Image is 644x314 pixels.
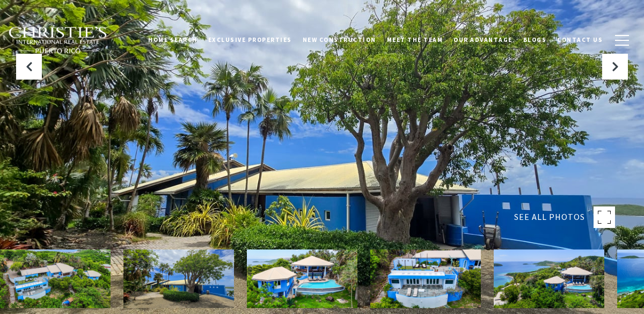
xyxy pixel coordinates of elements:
[453,36,513,44] span: Our Advantage
[448,26,518,53] a: Our Advantage
[514,210,585,224] span: SEE ALL PHOTOS
[382,26,449,53] a: Meet the Team
[523,36,547,44] span: Blogs
[8,26,108,54] img: Christie's International Real Estate black text logo
[303,36,376,44] span: New Construction
[370,249,481,308] img: 3 LA QUINTA MELONES BEACH BARRIO FLAMENCO
[518,26,552,53] a: Blogs
[143,26,203,53] a: Home Search
[123,249,234,308] img: 3 LA QUINTA MELONES BEACH BARRIO FLAMENCO
[203,26,297,53] a: Exclusive Properties
[297,26,382,53] a: New Construction
[247,249,357,308] img: 3 LA QUINTA MELONES BEACH BARRIO FLAMENCO
[557,36,603,44] span: Contact Us
[208,36,292,44] span: Exclusive Properties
